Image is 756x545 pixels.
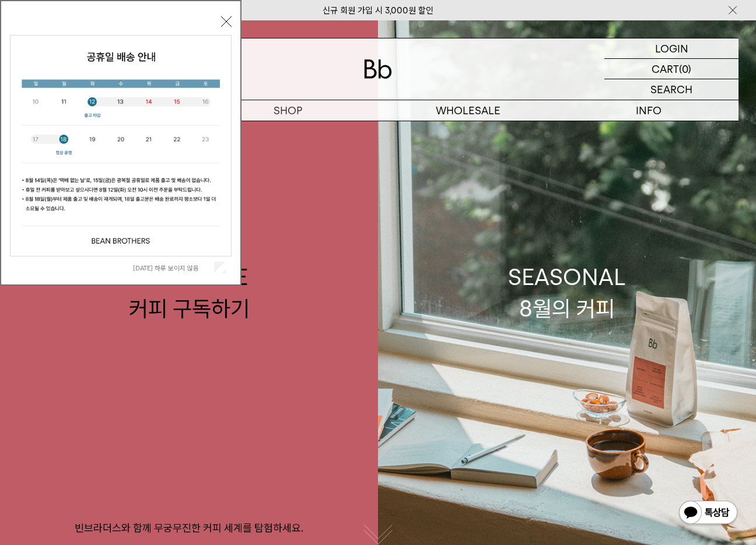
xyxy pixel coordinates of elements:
[378,100,558,121] p: WHOLESALE
[323,5,433,16] a: 신규 회원 가입 시 3,000원 할인
[558,100,738,121] p: INFO
[652,59,679,79] p: CART
[508,262,626,324] div: SEASONAL 8월의 커피
[133,264,212,272] label: [DATE] 하루 보이지 않음
[221,16,232,27] button: 닫기
[650,79,692,100] p: SEARCH
[364,59,392,79] img: 로고
[655,38,688,58] p: LOGIN
[198,100,378,121] a: SHOP
[604,38,738,59] a: LOGIN
[678,500,738,528] img: 카카오톡 채널 1:1 채팅 버튼
[679,59,691,79] p: (0)
[10,36,231,256] img: cb63d4bbb2e6550c365f227fdc69b27f_113810.jpg
[604,59,738,79] a: CART (0)
[129,262,250,324] div: SUBSCRIBE 커피 구독하기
